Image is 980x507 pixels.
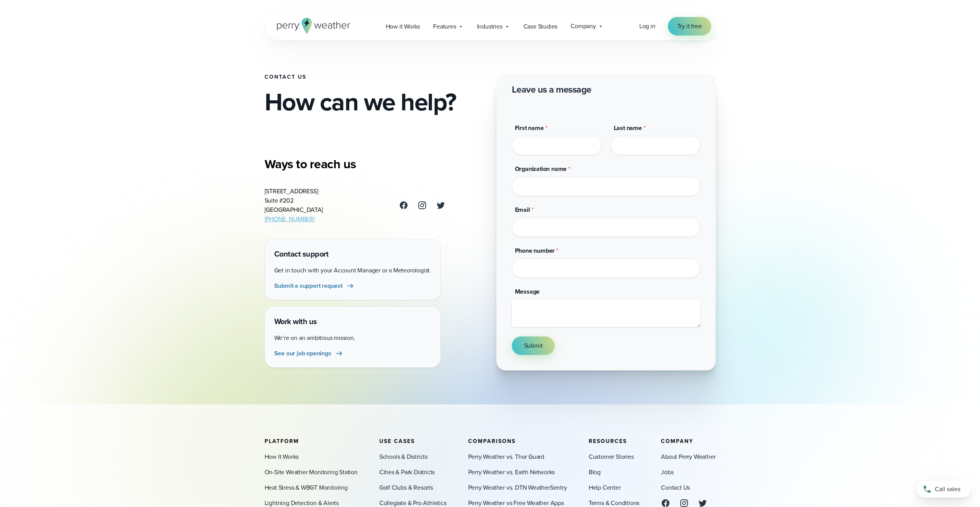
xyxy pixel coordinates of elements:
[468,437,516,445] span: Comparisons
[468,468,555,477] a: Perry Weather vs. Earth Networks
[515,164,567,173] span: Organization name
[589,437,627,445] span: Resources
[265,452,299,461] a: How It Works
[468,452,544,461] a: Perry Weather vs. Thor Guard
[515,205,530,214] span: Email
[379,483,433,492] a: Golf Clubs & Resorts
[274,281,343,291] span: Submit a support request
[571,22,596,31] span: Company
[265,187,323,224] address: [STREET_ADDRESS] Suite #202 [GEOGRAPHIC_DATA]
[265,468,358,477] a: On-Site Weather Monitoring Station
[274,349,331,358] span: See our job openings
[512,336,555,355] button: Submit
[512,83,591,96] h2: Leave us a message
[661,452,715,461] a: About Perry Weather
[515,246,555,255] span: Phone number
[265,437,299,445] span: Platform
[265,90,484,114] h2: How can we help?
[661,483,690,492] a: Contact Us
[433,22,456,31] span: Features
[589,452,634,461] a: Customer Stories
[379,19,427,34] a: How it Works
[524,341,543,350] span: Submit
[523,22,558,31] span: Case Studies
[515,287,540,296] span: Message
[379,437,415,445] span: Use Cases
[265,483,348,492] a: Heat Stress & WBGT Monitoring
[468,483,567,492] a: Perry Weather vs. DTN WeatherSentry
[274,281,355,291] a: Submit a support request
[614,123,642,132] span: Last name
[477,22,503,31] span: Industries
[386,22,420,31] span: How it Works
[589,468,601,477] a: Blog
[265,74,484,80] h1: Contact Us
[274,333,431,343] p: We’re on an ambitious mission.
[589,483,621,492] a: Help Center
[274,349,344,358] a: See our job openings
[639,22,656,31] a: Log in
[668,17,711,35] a: Try it free
[935,485,960,494] span: Call sales
[661,468,673,477] a: Jobs
[379,452,428,461] a: Schools & Districts
[265,215,315,223] a: [PHONE_NUMBER]
[274,248,431,260] h4: Contact support
[379,468,435,477] a: Cities & Park Districts
[917,481,971,498] a: Call sales
[661,437,693,445] span: Company
[274,316,431,327] h4: Work with us
[265,156,445,172] h3: Ways to reach us
[517,19,564,34] a: Case Studies
[274,266,431,275] p: Get in touch with your Account Manager or a Meteorologist.
[677,22,702,31] span: Try it free
[515,123,544,132] span: First name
